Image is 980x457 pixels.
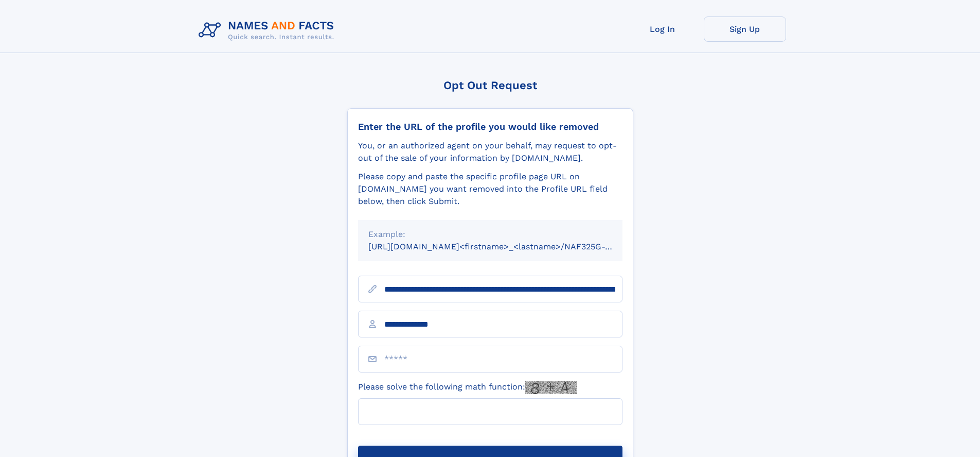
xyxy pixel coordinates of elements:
div: Enter the URL of the profile you would like removed [358,121,622,132]
div: Example: [368,228,612,241]
small: [URL][DOMAIN_NAME]<firstname>_<lastname>/NAF325G-xxxxxxxx [368,242,642,251]
div: Opt Out Request [347,79,633,92]
a: Sign Up [704,16,786,42]
label: Please solve the following math function: [358,381,577,394]
div: You, or an authorized agent on your behalf, may request to opt-out of the sale of your informatio... [358,140,622,164]
a: Log In [621,16,704,42]
img: Logo Names and Facts [194,16,343,44]
div: Please copy and paste the specific profile page URL on [DOMAIN_NAME] you want removed into the Pr... [358,171,622,208]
